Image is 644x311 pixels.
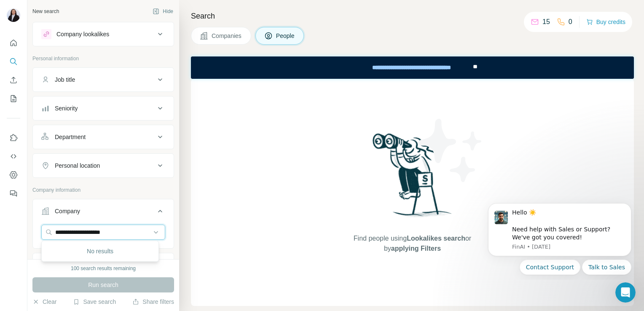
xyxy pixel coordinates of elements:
[7,167,20,182] button: Dashboard
[55,133,86,141] div: Department
[212,32,242,40] span: Companies
[55,161,100,170] div: Personal location
[32,8,59,15] div: New search
[55,104,78,113] div: Seniority
[7,72,20,88] button: Enrich CSV
[33,24,174,44] button: Company lookalikes
[7,91,20,106] button: My lists
[56,30,109,38] div: Company lookalikes
[73,298,116,306] button: Save search
[33,201,174,225] button: Company
[71,265,136,272] div: 100 search results remaining
[33,155,174,176] button: Personal location
[7,8,20,22] img: Avatar
[55,207,80,215] div: Company
[32,186,174,194] p: Company information
[569,17,572,27] p: 0
[147,5,179,18] button: Hide
[191,10,634,22] h4: Search
[586,16,625,28] button: Buy credits
[391,245,441,252] span: applying Filters
[32,55,174,62] p: Personal information
[32,298,56,306] button: Clear
[7,186,20,201] button: Feedback
[7,149,20,164] button: Use Surfe API
[345,233,480,254] span: Find people using or by
[132,298,174,306] button: Share filters
[475,196,644,280] iframe: Intercom notifications message
[33,70,174,90] button: Job title
[7,35,20,51] button: Quick start
[413,113,488,188] img: Surfe Illustration - Stars
[55,75,75,84] div: Job title
[7,54,20,69] button: Search
[7,130,20,145] button: Use Surfe on LinkedIn
[33,98,174,118] button: Seniority
[542,17,550,27] p: 15
[276,32,295,40] span: People
[407,235,465,242] span: Lookalikes search
[369,131,456,225] img: Surfe Illustration - Woman searching with binoculars
[43,243,157,260] div: No results
[33,255,174,275] button: Industry
[33,127,174,147] button: Department
[191,56,634,79] iframe: Banner
[615,282,636,303] iframe: Intercom live chat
